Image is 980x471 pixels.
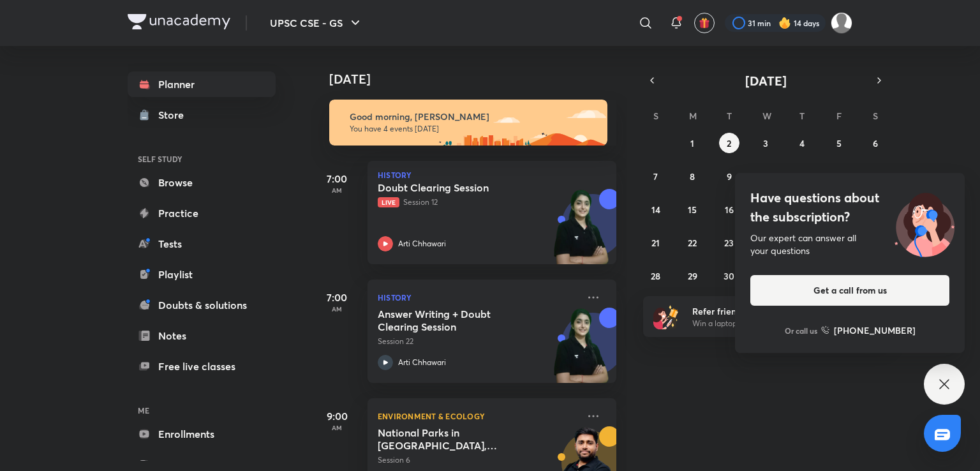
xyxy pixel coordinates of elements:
p: Session 22 [378,336,578,347]
a: [PHONE_NUMBER] [821,324,916,337]
p: AM [311,186,362,194]
img: referral [653,304,679,329]
a: Playlist [128,262,276,287]
button: September 2, 2025 [719,133,739,153]
img: saarthak [831,12,852,34]
img: streak [778,17,791,29]
abbr: Sunday [653,110,658,122]
img: avatar [699,17,710,29]
img: unacademy [546,308,616,396]
abbr: September 5, 2025 [836,137,842,149]
button: UPSC CSE - GS [262,10,371,36]
button: September 28, 2025 [646,265,666,286]
h5: 7:00 [311,290,362,305]
abbr: September 22, 2025 [688,237,697,249]
h5: 9:00 [311,408,362,424]
button: September 12, 2025 [829,166,849,186]
a: Enrollments [128,421,276,447]
abbr: Tuesday [727,110,732,122]
button: September 16, 2025 [719,199,739,220]
h5: 7:00 [311,171,362,186]
button: September 6, 2025 [865,133,886,153]
abbr: September 1, 2025 [690,137,694,149]
button: September 13, 2025 [865,166,886,186]
img: unacademy [546,189,616,277]
abbr: September 15, 2025 [688,204,697,216]
h6: ME [128,400,276,421]
abbr: September 2, 2025 [727,137,731,149]
abbr: Monday [689,110,697,122]
button: September 22, 2025 [682,232,702,253]
a: Notes [128,323,276,348]
p: Arti Chhawari [398,238,446,250]
abbr: September 6, 2025 [873,137,878,149]
h6: SELF STUDY [128,148,276,170]
button: September 30, 2025 [719,265,739,286]
a: Planner [128,71,276,97]
abbr: September 23, 2025 [724,237,734,249]
a: Free live classes [128,354,276,379]
button: September 15, 2025 [682,199,702,220]
p: Arti Chhawari [398,357,446,368]
abbr: September 30, 2025 [724,270,734,282]
button: Get a call from us [750,275,949,306]
p: Session 6 [378,454,578,466]
span: [DATE] [745,72,787,89]
abbr: September 28, 2025 [651,270,660,282]
abbr: September 9, 2025 [727,170,732,183]
button: September 9, 2025 [719,166,739,186]
a: Company Logo [128,14,230,33]
h5: Answer Writing + Doubt Clearing Session [378,308,537,333]
abbr: Friday [836,110,842,122]
p: You have 4 events [DATE] [350,124,596,134]
h5: Doubt Clearing Session [378,181,537,194]
img: Company Logo [128,14,230,29]
abbr: September 29, 2025 [688,270,697,282]
button: September 8, 2025 [682,166,702,186]
p: Win a laptop, vouchers & more [692,318,849,329]
abbr: September 7, 2025 [653,170,658,183]
span: Live [378,197,399,207]
p: AM [311,424,362,431]
abbr: September 14, 2025 [651,204,660,216]
button: September 1, 2025 [682,133,702,153]
a: Doubts & solutions [128,292,276,318]
h6: Refer friends [692,304,849,318]
h5: National Parks in Andhra Pradesh, Karnataka, Kerala, Jharkhand & Telangana and Union Territories [378,426,537,452]
abbr: Thursday [799,110,805,122]
p: History [378,290,578,305]
img: ttu_illustration_new.svg [884,188,965,257]
abbr: September 10, 2025 [761,170,770,183]
div: Our expert can answer all your questions [750,232,949,257]
button: September 14, 2025 [646,199,666,220]
abbr: September 12, 2025 [835,170,843,183]
abbr: Saturday [873,110,878,122]
div: Store [158,107,191,123]
button: September 11, 2025 [792,166,812,186]
button: September 5, 2025 [829,133,849,153]
abbr: Wednesday [762,110,771,122]
p: AM [311,305,362,313]
abbr: September 8, 2025 [690,170,695,183]
button: September 21, 2025 [646,232,666,253]
abbr: September 16, 2025 [725,204,734,216]
p: Session 12 [378,197,578,208]
button: September 10, 2025 [755,166,776,186]
h6: [PHONE_NUMBER] [834,324,916,337]
p: History [378,171,606,179]
h4: [DATE] [329,71,629,87]
a: Practice [128,200,276,226]
abbr: September 11, 2025 [798,170,806,183]
button: September 29, 2025 [682,265,702,286]
img: morning [329,100,607,146]
button: September 4, 2025 [792,133,812,153]
button: September 23, 2025 [719,232,739,253]
h4: Have questions about the subscription? [750,188,949,227]
abbr: September 21, 2025 [651,237,660,249]
abbr: September 13, 2025 [871,170,880,183]
button: September 3, 2025 [755,133,776,153]
h6: Good morning, [PERSON_NAME] [350,111,596,123]
button: September 7, 2025 [646,166,666,186]
p: Environment & Ecology [378,408,578,424]
a: Store [128,102,276,128]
